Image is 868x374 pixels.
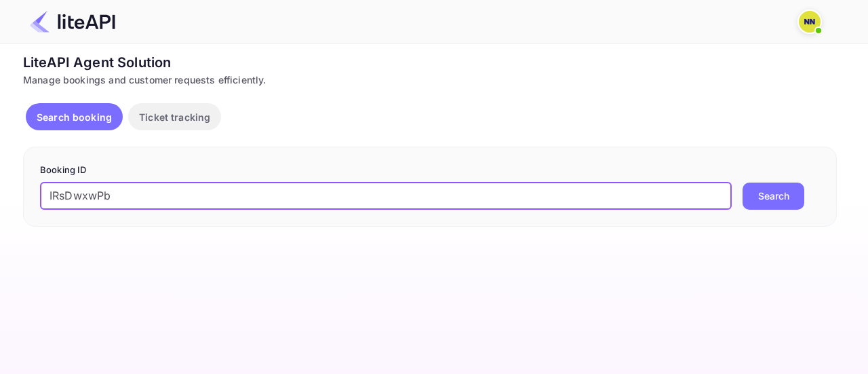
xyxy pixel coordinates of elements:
[37,110,112,124] p: Search booking
[799,11,821,33] img: N/A N/A
[139,110,210,124] p: Ticket tracking
[23,73,837,87] div: Manage bookings and customer requests efficiently.
[40,183,732,210] input: Enter Booking ID (e.g., 63782194)
[30,11,115,33] img: LiteAPI Logo
[40,164,820,177] p: Booking ID
[23,52,837,73] div: LiteAPI Agent Solution
[743,183,804,210] button: Search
